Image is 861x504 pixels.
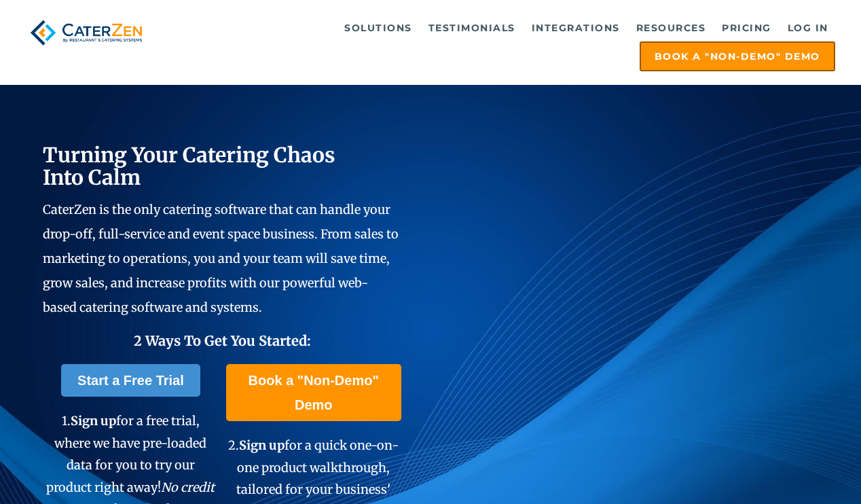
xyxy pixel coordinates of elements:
[640,41,835,71] a: Book a "Non-Demo" Demo
[781,14,835,41] a: Log in
[337,14,419,41] a: Solutions
[43,202,399,315] span: CaterZen is the only catering software that can handle your drop-off, full-service and event spac...
[61,364,200,397] a: Start a Free Trial
[226,364,401,421] a: Book a "Non-Demo" Demo
[239,437,285,453] span: Sign up
[164,14,835,71] div: Navigation Menu
[43,142,335,190] span: Turning Your Catering Chaos Into Calm
[715,14,778,41] a: Pricing
[422,14,522,41] a: Testimonials
[134,332,311,349] span: 2 Ways To Get You Started:
[26,14,147,51] img: caterzen
[525,14,627,41] a: Integrations
[629,14,713,41] a: Resources
[71,413,116,429] span: Sign up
